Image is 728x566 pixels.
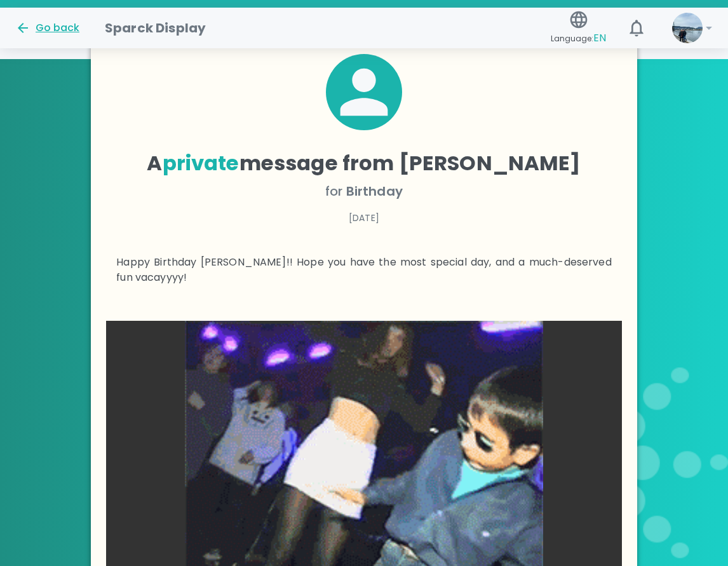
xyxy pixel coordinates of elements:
h4: A message from [PERSON_NAME] [116,151,612,176]
p: for [116,181,612,201]
span: Language: [551,30,606,47]
span: Birthday [346,182,403,200]
span: private [163,149,239,177]
p: [DATE] [116,212,612,224]
button: Language:EN [546,6,611,51]
span: EN [593,30,606,45]
h1: Sparck Display [105,18,206,38]
p: Happy Birthday [PERSON_NAME]!! Hope you have the most special day, and a much-deserved fun vacayyyy! [116,255,612,285]
button: Go back [15,20,79,36]
img: Picture of Anna Belle [672,13,703,43]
